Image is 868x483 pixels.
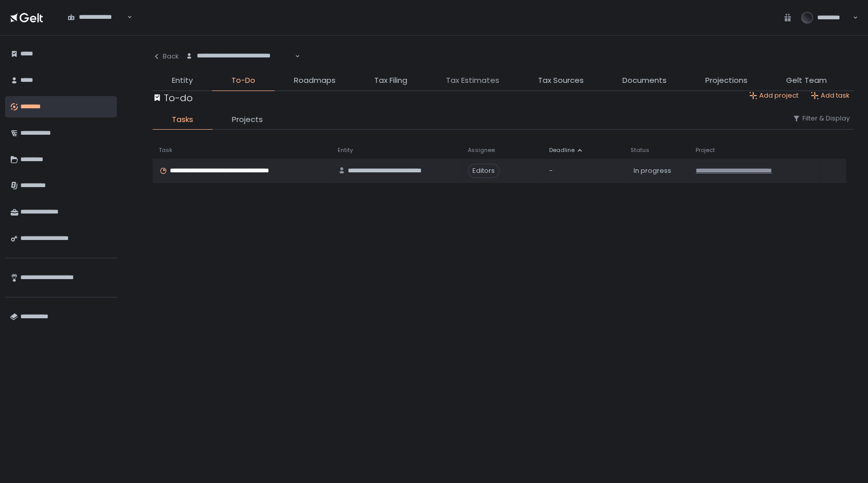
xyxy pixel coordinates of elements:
[232,114,263,126] span: Projects
[159,146,172,154] span: Task
[786,75,827,86] span: Gelt Team
[172,114,193,126] span: Tasks
[153,52,179,61] div: Back
[68,22,126,32] input: Search for option
[186,61,294,71] input: Search for option
[172,75,193,86] span: Entity
[231,75,255,86] span: To-Do
[179,46,300,67] div: Search for option
[622,75,667,86] span: Documents
[374,75,407,86] span: Tax Filing
[153,91,193,105] div: To-do
[705,75,747,86] span: Projections
[549,146,575,154] span: Deadline
[696,146,715,154] span: Project
[538,75,584,86] span: Tax Sources
[634,166,671,175] span: In progress
[468,146,495,154] span: Assignee
[153,46,179,67] button: Back
[811,91,850,100] button: Add task
[749,91,798,100] button: Add project
[792,114,850,123] button: Filter & Display
[631,146,649,154] span: Status
[338,146,353,154] span: Entity
[294,75,336,86] span: Roadmaps
[468,164,499,178] span: Editors
[446,75,499,86] span: Tax Estimates
[549,166,553,175] span: -
[61,7,132,28] div: Search for option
